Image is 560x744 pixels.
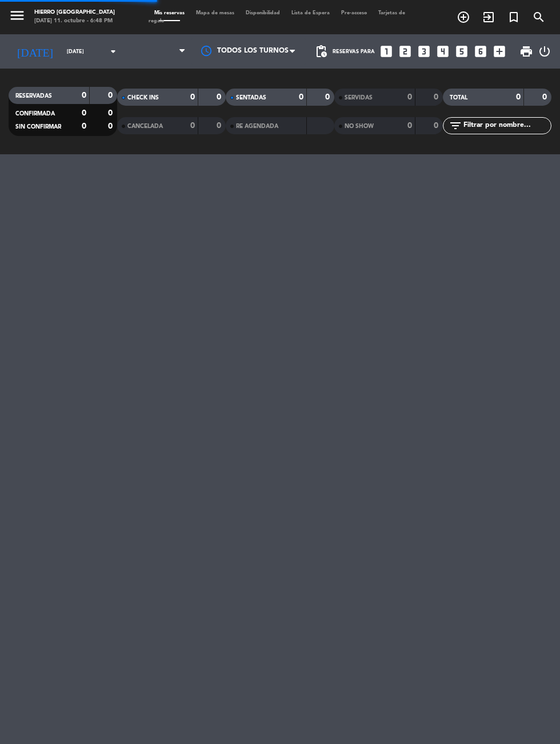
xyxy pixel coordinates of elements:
i: turned_in_not [507,10,521,24]
strong: 0 [217,93,223,101]
span: RESERVADAS [15,93,52,99]
i: add_box [492,44,507,59]
span: pending_actions [314,45,328,58]
strong: 0 [434,122,441,130]
i: arrow_drop_down [106,45,120,58]
span: Reservas para [333,49,375,55]
i: looks_two [398,44,413,59]
span: print [519,45,533,58]
span: NO SHOW [345,123,374,129]
span: RE AGENDADA [236,123,278,129]
strong: 0 [299,93,303,101]
strong: 0 [217,122,223,130]
i: looks_one [379,44,394,59]
div: LOG OUT [538,34,551,69]
i: add_circle_outline [457,10,470,24]
strong: 0 [434,93,441,101]
strong: 0 [108,122,115,130]
input: Filtrar por nombre... [462,119,551,132]
strong: 0 [190,122,195,130]
span: SIN CONFIRMAR [15,124,61,130]
i: looks_5 [454,44,469,59]
span: Lista de Espera [286,10,335,15]
strong: 0 [82,122,86,130]
button: menu [9,7,26,27]
strong: 0 [82,91,86,99]
i: search [532,10,546,24]
strong: 0 [325,93,332,101]
span: TOTAL [450,95,467,101]
i: looks_3 [417,44,431,59]
span: Mis reservas [149,10,190,15]
strong: 0 [542,93,549,101]
strong: 0 [407,93,412,101]
span: CHECK INS [127,95,159,101]
div: [DATE] 11. octubre - 6:48 PM [34,17,115,26]
strong: 0 [108,91,115,99]
i: looks_6 [473,44,488,59]
i: [DATE] [9,40,61,63]
i: filter_list [449,119,462,133]
strong: 0 [82,109,86,117]
strong: 0 [516,93,521,101]
span: SENTADAS [236,95,266,101]
span: Disponibilidad [240,10,286,15]
span: CONFIRMADA [15,111,55,117]
span: Mapa de mesas [190,10,240,15]
span: Pre-acceso [335,10,373,15]
span: SERVIDAS [345,95,373,101]
strong: 0 [190,93,195,101]
strong: 0 [108,109,115,117]
i: exit_to_app [482,10,495,24]
i: menu [9,7,26,24]
i: power_settings_new [538,45,551,58]
strong: 0 [407,122,412,130]
div: Hierro [GEOGRAPHIC_DATA] [34,9,115,17]
span: CANCELADA [127,123,163,129]
i: looks_4 [435,44,450,59]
